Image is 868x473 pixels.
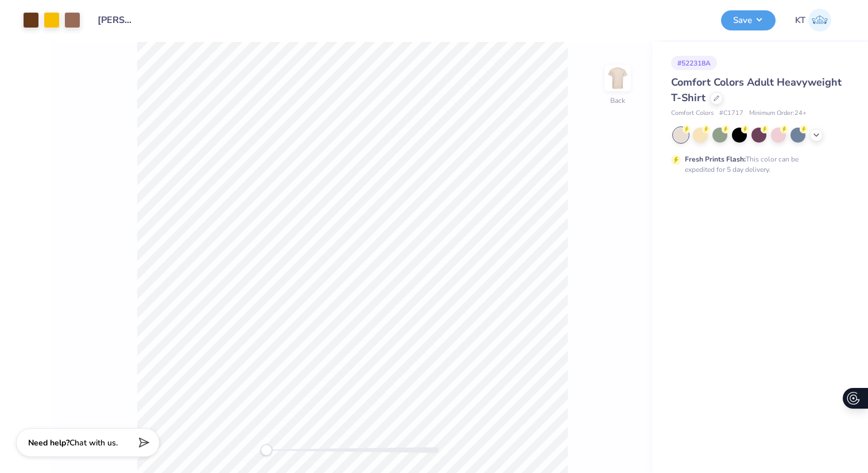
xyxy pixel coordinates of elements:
div: # 522318A [671,56,717,70]
a: KT [790,9,836,32]
span: Chat with us. [69,437,118,448]
button: Save [721,10,776,30]
img: Karen Tian [808,9,831,32]
span: # C1717 [719,109,743,118]
input: Untitled Design [89,9,145,32]
div: Back [610,95,625,106]
div: This color can be expedited for 5 day delivery. [685,154,826,175]
span: KT [795,14,805,27]
strong: Need help? [28,437,69,448]
strong: Fresh Prints Flash: [685,155,746,164]
div: Accessibility label [261,444,272,456]
span: Comfort Colors [671,109,714,118]
img: Back [606,67,629,90]
span: Comfort Colors Adult Heavyweight T-Shirt [671,75,842,105]
span: Minimum Order: 24 + [749,109,807,118]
